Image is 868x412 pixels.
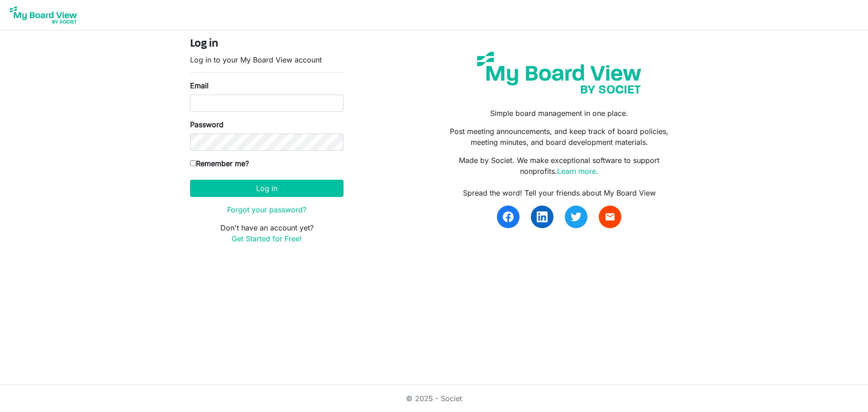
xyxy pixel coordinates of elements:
label: Remember me? [190,158,249,169]
img: My Board View Logo [7,4,80,26]
span: email [605,211,615,222]
h4: Log in [190,38,343,51]
img: my-board-view-societ.svg [470,45,648,101]
a: email [599,206,621,228]
a: Forgot your password? [227,205,306,214]
label: Password [190,119,224,130]
a: Learn more. [557,167,598,176]
label: Email [190,80,209,91]
a: Get Started for Free! [232,234,302,243]
p: Post meeting announcements, and keep track of board policies, meeting minutes, and board developm... [441,126,678,148]
input: Remember me? [190,160,196,166]
p: Don't have an account yet? [190,222,343,244]
img: facebook.svg [503,211,514,222]
button: Log in [190,180,343,197]
p: Simple board management in one place. [441,108,678,119]
img: linkedin.svg [537,211,548,222]
img: twitter.svg [571,211,582,222]
a: © 2025 - Societ [406,394,462,403]
p: Made by Societ. We make exceptional software to support nonprofits. [441,155,678,177]
p: Log in to your My Board View account [190,54,343,65]
div: Spread the word! Tell your friends about My Board View [441,187,678,198]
